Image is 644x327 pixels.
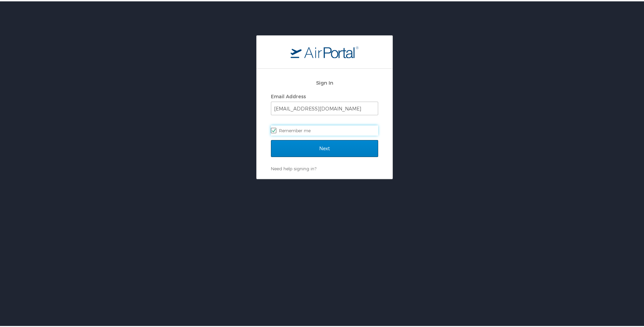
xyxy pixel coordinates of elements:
h2: Sign In [271,78,378,85]
img: logo [291,45,358,57]
label: Remember me [271,124,378,134]
label: Email Address [271,92,306,98]
input: Next [271,139,378,156]
a: Need help signing in? [271,165,316,170]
